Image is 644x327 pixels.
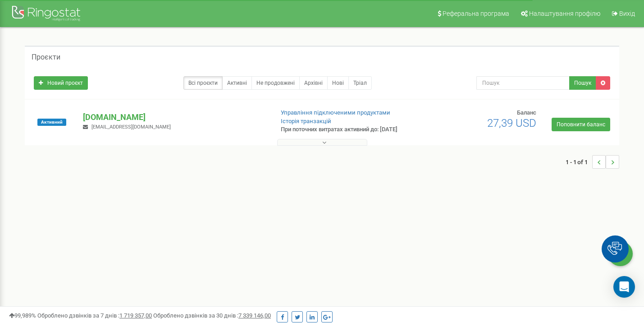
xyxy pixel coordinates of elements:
[251,76,300,90] a: Не продовжені
[32,53,60,61] h5: Проєкти
[281,118,331,124] a: Історія транзакцій
[327,76,349,90] a: Нові
[517,109,536,116] span: Баланс
[37,312,152,319] span: Оброблено дзвінків за 7 днів :
[238,312,271,319] u: 7 339 146,00
[613,276,635,298] div: Open Intercom Messenger
[619,10,635,17] span: Вихід
[476,76,570,90] input: Пошук
[222,76,252,90] a: Активні
[281,109,390,116] a: Управління підключеними продуктами
[91,124,171,130] span: [EMAIL_ADDRESS][DOMAIN_NAME]
[299,76,328,90] a: Архівні
[443,10,509,17] span: Реферальна програма
[37,119,66,126] span: Активний
[183,76,223,90] a: Всі проєкти
[529,10,600,17] span: Налаштування профілю
[83,111,266,123] p: [DOMAIN_NAME]
[487,117,536,129] span: 27,39 USD
[566,146,619,178] nav: ...
[153,312,271,319] span: Оброблено дзвінків за 30 днів :
[9,312,36,319] span: 99,989%
[34,76,88,90] a: Новий проєкт
[119,312,152,319] u: 1 719 357,00
[281,125,415,134] p: При поточних витратах активний до: [DATE]
[552,118,610,131] a: Поповнити баланс
[566,155,592,169] span: 1 - 1 of 1
[569,76,596,90] button: Пошук
[348,76,372,90] a: Тріал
